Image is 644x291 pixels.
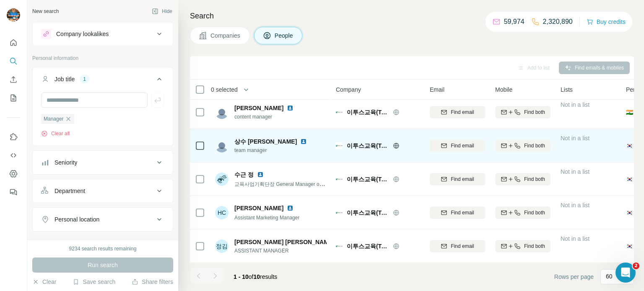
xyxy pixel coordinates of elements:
[347,142,389,150] span: 이투스교육(Tech
[606,272,613,281] p: 60
[7,166,20,181] button: Dashboard
[234,147,310,154] span: team manager
[561,85,573,94] span: Lists
[347,175,389,183] span: 이투스교육(Tech
[561,235,589,242] span: Not in a list
[300,138,307,145] img: LinkedIn logo
[234,137,297,146] span: 상수 [PERSON_NAME]
[524,209,545,216] span: Find both
[33,24,173,44] button: Company lookalikes
[451,242,474,250] span: Find email
[451,142,474,149] span: Find email
[524,142,545,149] span: Find both
[7,54,20,69] button: Search
[41,130,70,137] button: Clear all
[336,176,343,183] img: Logo of 이투스교육(Tech
[190,10,634,22] h4: Search
[254,273,260,280] span: 10
[347,209,389,217] span: 이투스교육(Tech
[347,242,389,250] span: 이투스교육(Tech
[7,185,20,200] button: Feedback
[347,108,389,116] span: 이투스교육(Tech
[495,106,551,118] button: Find both
[215,206,229,219] div: HC
[7,148,20,163] button: Use Surfe API
[234,247,327,255] span: ASSISTANT MANAGER
[633,263,639,269] span: 2
[210,31,241,40] span: Companies
[7,72,20,87] button: Enrich CSV
[336,209,343,216] img: Logo of 이투스교육(Tech
[626,175,633,183] span: 🇰🇷
[287,205,293,211] img: LinkedIn logo
[234,204,283,212] span: [PERSON_NAME]
[495,206,551,219] button: Find both
[451,108,474,116] span: Find email
[495,173,551,185] button: Find both
[32,54,173,62] p: Personal information
[524,242,545,250] span: Find both
[146,5,178,18] button: Hide
[336,109,343,116] img: Logo of 이투스교육(Tech
[495,240,551,252] button: Find both
[69,245,137,252] div: 9234 search results remaining
[7,90,20,106] button: My lists
[257,171,264,178] img: LinkedIn logo
[7,129,20,144] button: Use Surfe on LinkedIn
[430,206,485,219] button: Find email
[451,175,474,183] span: Find email
[287,105,293,111] img: LinkedIn logo
[249,273,254,280] span: of
[524,108,545,116] span: Find both
[33,69,173,93] button: Job title1
[626,242,633,250] span: 🇰🇷
[626,209,633,217] span: 🇰🇷
[215,173,229,186] img: Avatar
[587,16,626,28] button: Buy credits
[495,139,551,152] button: Find both
[234,170,254,179] span: 수근 정
[234,113,297,121] span: content manager
[336,85,361,94] span: Company
[275,31,294,40] span: People
[234,104,283,112] span: [PERSON_NAME]
[33,152,173,173] button: Seniority
[626,108,633,116] span: 🇮🇳
[234,273,277,280] span: results
[430,173,485,185] button: Find email
[561,101,589,108] span: Not in a list
[561,202,589,209] span: Not in a list
[215,239,229,253] div: 정김
[561,135,589,142] span: Not in a list
[7,8,20,22] img: Avatar
[211,85,238,94] span: 0 selected
[234,180,412,187] span: 교육사업기획단장 General Manager of Education Business Planing Department
[451,209,474,216] span: Find email
[336,142,343,149] img: Logo of 이투스교육(Tech
[56,30,109,38] div: Company lookalikes
[55,187,85,195] div: Department
[55,75,75,83] div: Job title
[561,168,589,175] span: Not in a list
[55,215,99,224] div: Personal location
[430,106,485,118] button: Find email
[234,273,249,280] span: 1 - 10
[430,139,485,152] button: Find email
[215,106,229,119] img: Avatar
[234,238,335,246] span: [PERSON_NAME] [PERSON_NAME]
[430,85,444,94] span: Email
[430,240,485,252] button: Find email
[32,8,59,15] div: New search
[73,278,115,286] button: Save search
[524,175,545,183] span: Find both
[234,215,299,221] span: Assistant Marketing Manager
[626,142,633,150] span: 🇰🇷
[7,35,20,50] button: Quick start
[55,158,77,167] div: Seniority
[495,85,512,94] span: Mobile
[336,243,343,250] img: Logo of 이투스교육(Tech
[33,181,173,201] button: Department
[554,273,594,281] span: Rows per page
[132,278,173,286] button: Share filters
[215,139,229,152] img: Avatar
